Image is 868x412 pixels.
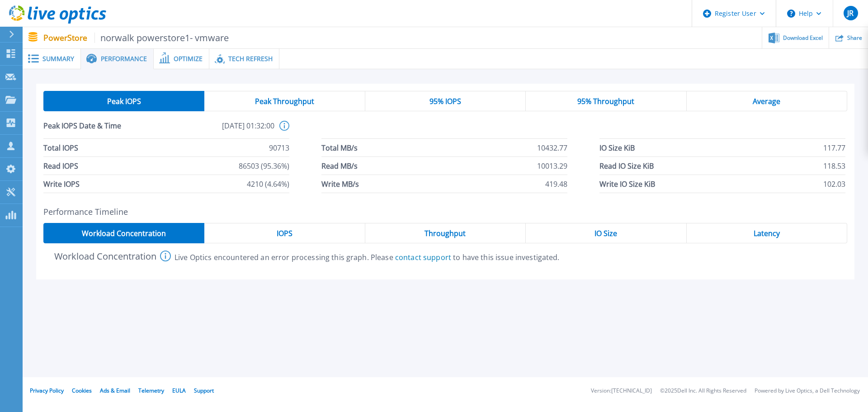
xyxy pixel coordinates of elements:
span: 102.03 [823,175,845,193]
span: 95% Throughput [577,98,634,105]
span: Workload Concentration [82,230,166,237]
span: Throughput [425,230,466,237]
span: IO Size KiB [599,139,635,156]
span: IO Size [594,230,617,237]
p: PowerStore [43,33,229,43]
a: EULA [172,387,186,394]
span: 86503 (95.36%) [239,157,289,175]
span: 419.48 [545,175,567,193]
span: 4210 (4.64%) [247,175,289,193]
a: Ads & Email [100,387,130,394]
span: JR [847,9,854,17]
span: 117.77 [823,139,845,156]
a: Support [194,387,214,394]
span: Peak Throughput [255,98,314,105]
a: contact support [395,252,451,262]
h2: Performance Timeline [43,207,847,217]
span: 95% IOPS [429,98,461,105]
span: Write IO Size KiB [599,175,655,193]
span: Read MB/s [321,157,358,175]
span: Read IOPS [43,157,78,175]
span: Latency [754,230,780,237]
li: Version: [TECHNICAL_ID] [591,388,652,394]
span: 90713 [269,139,289,156]
li: Powered by Live Optics, a Dell Technology [755,388,860,394]
span: norwalk powerstore1- vmware [94,33,229,43]
a: Telemetry [138,387,164,394]
span: Average [753,98,780,105]
span: IOPS [277,230,292,237]
span: 118.53 [823,157,845,175]
div: Live Optics encountered an error processing this graph. Please to have this issue investigated. [175,253,560,261]
span: Optimize [174,56,203,62]
span: Total MB/s [321,139,358,156]
span: Peak IOPS Date & Time [43,121,159,138]
span: [DATE] 01:32:00 [159,121,274,138]
span: Write MB/s [321,175,359,193]
span: Download Excel [783,35,823,41]
h4: Workload Concentration [43,251,156,261]
span: Share [847,35,862,41]
span: Read IO Size KiB [599,157,654,175]
span: 10432.77 [537,139,567,156]
a: Privacy Policy [30,387,64,394]
li: © 2025 Dell Inc. All Rights Reserved [660,388,746,394]
a: Cookies [72,387,92,394]
span: Peak IOPS [107,98,141,105]
span: Performance [101,56,147,62]
span: Write IOPS [43,175,80,193]
span: 10013.29 [537,157,567,175]
span: Summary [42,56,74,62]
span: Tech Refresh [228,56,273,62]
span: Total IOPS [43,139,78,156]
